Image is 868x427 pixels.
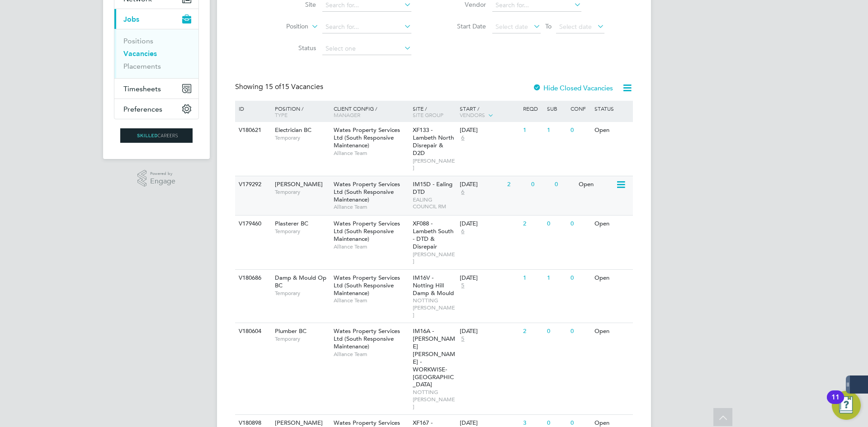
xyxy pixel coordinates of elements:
[150,170,175,178] span: Powered by
[460,188,466,196] span: 6
[275,180,323,188] span: [PERSON_NAME]
[458,101,521,123] div: Start /
[413,297,456,318] span: NOTTING [PERSON_NAME]
[529,176,552,193] div: 0
[275,335,329,343] span: Temporary
[275,419,323,427] span: [PERSON_NAME]
[275,274,326,289] span: Damp & Mould Op BC
[460,127,519,134] div: [DATE]
[123,37,153,45] a: Positions
[334,274,400,297] span: Wates Property Services Ltd (South Responsive Maintenance)
[521,101,544,116] div: Reqd
[545,122,568,139] div: 1
[275,220,308,227] span: Plasterer BC
[275,111,288,118] span: Type
[434,0,486,9] label: Vendor
[568,323,592,340] div: 0
[568,122,592,139] div: 0
[236,216,268,232] div: V179460
[275,327,307,335] span: Plumber BC
[114,29,198,78] div: Jobs
[410,101,458,122] div: Site /
[505,176,528,193] div: 2
[413,111,443,118] span: Site Group
[413,157,456,171] span: [PERSON_NAME]
[123,15,139,23] span: Jobs
[460,181,503,188] div: [DATE]
[521,122,544,139] div: 1
[275,228,329,235] span: Temporary
[545,216,568,232] div: 0
[545,270,568,286] div: 1
[576,176,616,193] div: Open
[114,128,199,143] a: Go to home page
[236,101,268,116] div: ID
[268,101,331,122] div: Position /
[331,101,410,122] div: Client Config /
[413,251,456,265] span: [PERSON_NAME]
[120,128,193,143] img: skilledcareers-logo-retina.png
[114,79,198,99] button: Timesheets
[521,216,544,232] div: 2
[460,220,519,228] div: [DATE]
[832,391,861,420] button: Open Resource Center, 11 new notifications
[413,274,454,297] span: IM16V - Notting Hill Damp & Mould
[413,220,453,250] span: XF088 - Lambeth South - DTD & Disrepair
[275,134,329,141] span: Temporary
[322,21,411,33] input: Search for...
[114,99,198,119] button: Preferences
[568,101,592,116] div: Conf
[123,84,161,93] span: Timesheets
[460,335,466,343] span: 5
[334,243,408,250] span: Alliance Team
[495,23,528,31] span: Select date
[592,323,632,340] div: Open
[236,122,268,139] div: V180621
[334,180,400,203] span: Wates Property Services Ltd (South Responsive Maintenance)
[460,419,519,427] div: [DATE]
[265,82,281,91] span: 15 of
[568,270,592,286] div: 0
[334,351,408,358] span: Alliance Team
[334,111,360,118] span: Manager
[236,176,268,193] div: V179292
[256,22,308,31] label: Position
[460,228,466,235] span: 6
[460,111,485,118] span: Vendors
[413,196,456,210] span: EALING COUNCIL RM
[334,327,400,350] span: Wates Property Services Ltd (South Responsive Maintenance)
[413,126,454,157] span: XF133 - Lambeth North Disrepair & D2D
[545,101,568,116] div: Sub
[322,42,411,55] input: Select one
[275,290,329,297] span: Temporary
[460,274,519,282] div: [DATE]
[137,170,176,187] a: Powered byEngage
[265,82,323,91] span: 15 Vacancies
[334,150,408,157] span: Alliance Team
[334,220,400,243] span: Wates Property Services Ltd (South Responsive Maintenance)
[542,20,554,32] span: To
[552,176,576,193] div: 0
[460,282,466,290] span: 5
[592,270,632,286] div: Open
[114,9,198,29] button: Jobs
[413,180,453,196] span: IM15D - Ealing DTD
[123,105,162,113] span: Preferences
[334,297,408,304] span: Alliance Team
[831,397,840,409] div: 11
[592,216,632,232] div: Open
[533,84,613,92] label: Hide Closed Vacancies
[236,270,268,286] div: V180686
[545,323,568,340] div: 0
[123,49,157,58] a: Vacancies
[559,23,592,31] span: Select date
[275,126,311,134] span: Electrician BC
[521,323,544,340] div: 2
[413,389,456,410] span: NOTTING [PERSON_NAME]
[592,122,632,139] div: Open
[434,22,486,30] label: Start Date
[150,178,175,185] span: Engage
[592,101,632,116] div: Status
[334,203,408,211] span: Alliance Team
[413,327,455,388] span: IM16A - [PERSON_NAME] [PERSON_NAME] - WORKWISE- [GEOGRAPHIC_DATA]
